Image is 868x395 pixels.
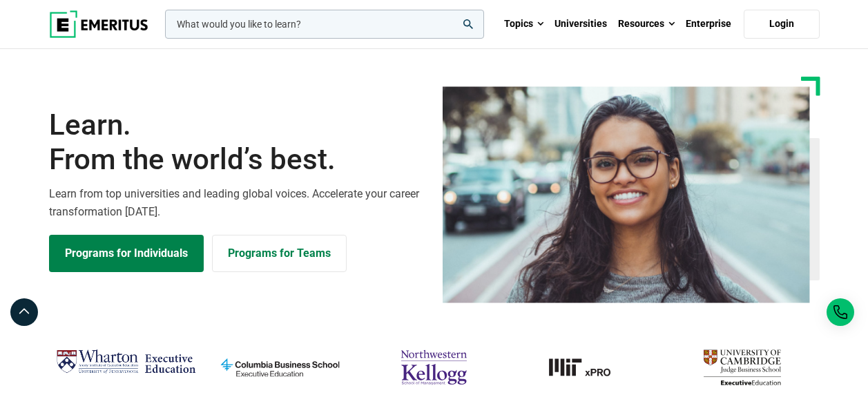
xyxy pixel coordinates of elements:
span: From the world’s best. [49,142,426,177]
a: Explore Programs [49,235,204,272]
img: columbia-business-school [210,345,350,390]
img: northwestern-kellogg [364,345,504,390]
img: cambridge-judge-business-school [672,345,812,390]
p: Learn from top universities and leading global voices. Accelerate your career transformation [DATE]. [49,185,426,220]
a: MIT-xPRO [518,345,658,390]
a: Explore for Business [212,235,347,272]
a: Login [744,10,820,39]
img: Wharton Executive Education [56,345,196,379]
img: MIT xPRO [518,345,658,390]
input: woocommerce-product-search-field-0 [165,10,484,39]
img: Learn from the world's best [443,86,810,303]
h1: Learn. [49,108,426,177]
